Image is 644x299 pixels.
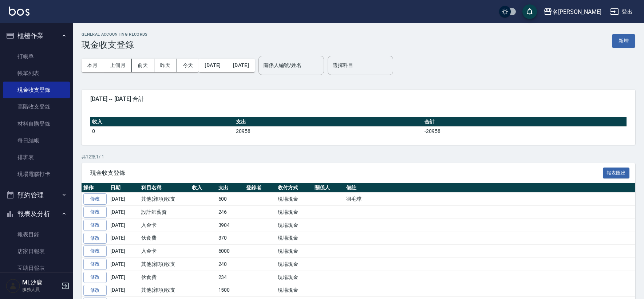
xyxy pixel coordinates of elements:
button: 報表及分析 [3,204,70,223]
button: 名[PERSON_NAME] [541,4,604,19]
a: 報表匯出 [603,169,630,176]
a: 新增 [612,37,635,44]
td: 6000 [217,245,245,258]
th: 科目名稱 [139,183,190,193]
button: 登出 [607,5,635,19]
button: 昨天 [154,59,177,72]
a: 報表目錄 [3,226,70,243]
a: 帳單列表 [3,65,70,82]
a: 修改 [83,245,107,257]
td: 現場現金 [276,232,313,245]
td: 現場現金 [276,284,313,297]
a: 材料自購登錄 [3,115,70,132]
td: 1500 [217,284,245,297]
td: 246 [217,206,245,219]
a: 修改 [83,220,107,231]
button: [DATE] [199,59,227,72]
span: [DATE] ~ [DATE] 合計 [90,95,627,103]
th: 操作 [82,183,108,193]
td: 入金卡 [139,219,190,232]
p: 服務人員 [22,286,59,293]
td: 入金卡 [139,245,190,258]
th: 收入 [90,117,234,127]
td: 現場現金 [276,271,313,284]
td: 羽毛球 [344,193,635,206]
td: 其他(雜項)收支 [139,258,190,271]
td: [DATE] [108,206,139,219]
a: 每日結帳 [3,132,70,149]
a: 修改 [83,206,107,218]
td: [DATE] [108,219,139,232]
button: 櫃檯作業 [3,26,70,45]
h3: 現金收支登錄 [82,40,148,50]
th: 支出 [217,183,245,193]
div: 名[PERSON_NAME] [552,7,601,16]
td: 0 [90,126,234,136]
button: 今天 [177,59,199,72]
td: 其他(雜項)收支 [139,284,190,297]
button: 本月 [82,59,104,72]
th: 關係人 [313,183,344,193]
td: 20958 [234,126,423,136]
h2: GENERAL ACCOUNTING RECORDS [82,32,148,37]
td: 3904 [217,219,245,232]
td: [DATE] [108,193,139,206]
a: 現場電腦打卡 [3,166,70,182]
button: 前天 [132,59,154,72]
td: 現場現金 [276,193,313,206]
td: 370 [217,232,245,245]
td: 現場現金 [276,258,313,271]
h5: ML沙鹿 [22,279,59,286]
span: 現金收支登錄 [90,169,603,177]
td: 其他(雜項)收支 [139,193,190,206]
td: 600 [217,193,245,206]
td: -20958 [423,126,627,136]
td: [DATE] [108,245,139,258]
td: 現場現金 [276,245,313,258]
td: [DATE] [108,258,139,271]
th: 收入 [190,183,217,193]
a: 修改 [83,233,107,244]
a: 現金收支登錄 [3,82,70,98]
th: 合計 [423,117,627,127]
a: 互助日報表 [3,260,70,276]
td: 240 [217,258,245,271]
button: 報表匯出 [603,168,630,179]
a: 修改 [83,193,107,205]
img: Person [6,279,20,293]
a: 高階收支登錄 [3,98,70,115]
td: 伙食費 [139,271,190,284]
button: 預約管理 [3,186,70,205]
a: 打帳單 [3,48,70,65]
td: 現場現金 [276,206,313,219]
a: 修改 [83,285,107,296]
a: 修改 [83,272,107,283]
a: 店家日報表 [3,243,70,260]
button: [DATE] [227,59,255,72]
th: 日期 [108,183,139,193]
th: 收付方式 [276,183,313,193]
a: 排班表 [3,149,70,166]
button: 上個月 [104,59,132,72]
th: 登錄者 [244,183,276,193]
td: 234 [217,271,245,284]
img: Logo [9,7,29,16]
td: [DATE] [108,232,139,245]
button: 新增 [612,34,635,48]
button: save [522,4,537,19]
a: 修改 [83,259,107,270]
td: [DATE] [108,271,139,284]
th: 備註 [344,183,635,193]
td: 現場現金 [276,219,313,232]
td: [DATE] [108,284,139,297]
td: 伙食費 [139,232,190,245]
td: 設計師薪資 [139,206,190,219]
th: 支出 [234,117,423,127]
p: 共 12 筆, 1 / 1 [82,154,635,160]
